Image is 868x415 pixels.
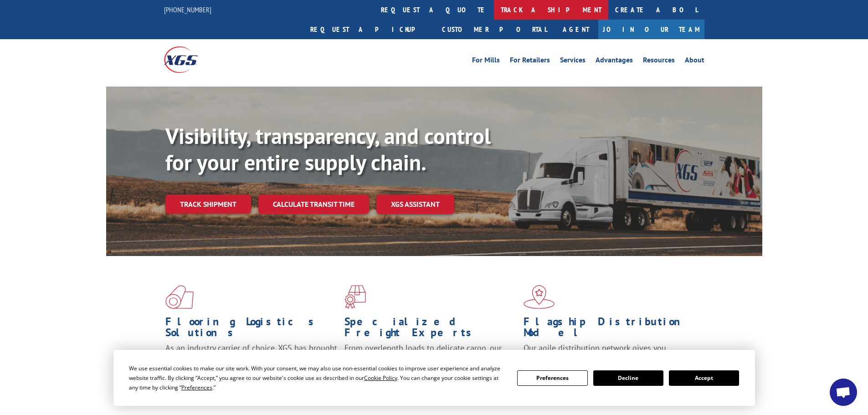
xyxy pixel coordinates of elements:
[643,56,675,67] a: Resources
[510,56,550,67] a: For Retailers
[517,370,587,386] button: Preferences
[364,374,397,382] span: Cookie Policy
[598,20,704,39] a: Join Our Team
[669,370,739,386] button: Accept
[376,195,454,214] a: XGS ASSISTANT
[830,379,857,406] div: Open chat
[129,364,506,392] div: We use essential cookies to make our site work. With your consent, we may also use non-essential ...
[164,5,211,14] a: [PHONE_NUMBER]
[165,195,251,214] a: Track shipment
[344,316,517,343] h1: Specialized Freight Experts
[524,343,691,364] span: Our agile distribution network gives you nationwide inventory management on demand.
[258,195,369,214] a: Calculate transit time
[344,285,366,309] img: xgs-icon-focused-on-flooring-red
[303,20,435,39] a: Request a pickup
[344,343,517,383] p: From overlength loads to delicate cargo, our experienced staff knows the best way to move your fr...
[472,56,500,67] a: For Mills
[554,20,598,39] a: Agent
[524,285,555,309] img: xgs-icon-flagship-distribution-model-red
[596,56,633,67] a: Advantages
[593,370,663,386] button: Decline
[113,350,755,406] div: Cookie Consent Prompt
[685,56,704,67] a: About
[165,122,491,176] b: Visibility, transparency, and control for your entire supply chain.
[524,316,696,343] h1: Flagship Distribution Model
[435,20,554,39] a: Customer Portal
[165,343,337,375] span: As an industry carrier of choice, XGS has brought innovation and dedication to flooring logistics...
[560,56,586,67] a: Services
[165,316,338,343] h1: Flooring Logistics Solutions
[181,384,212,391] span: Preferences
[165,285,194,309] img: xgs-icon-total-supply-chain-intelligence-red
